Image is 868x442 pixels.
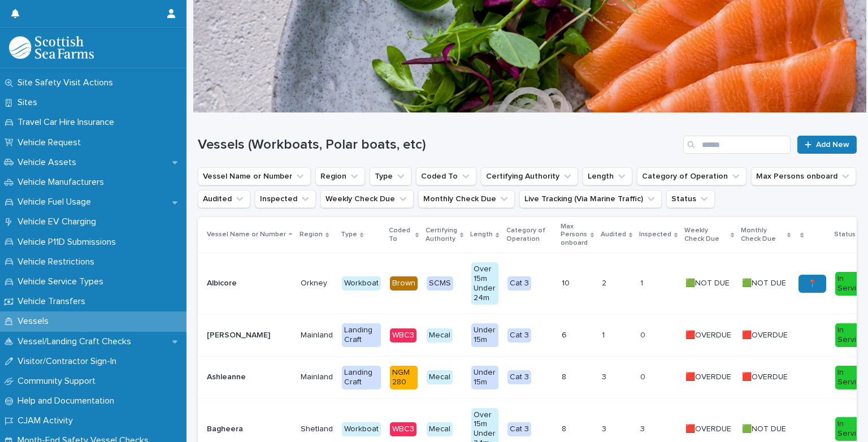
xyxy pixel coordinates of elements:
[207,276,239,288] p: Albicore
[207,328,272,340] p: [PERSON_NAME]
[13,336,140,347] p: Vessel/Landing Craft Checks
[13,77,122,88] p: Site Safety Visit Actions
[342,276,381,291] div: Workboat
[639,228,671,241] p: Inspected
[315,167,365,185] button: Region
[507,328,531,343] div: Cat 3
[835,323,867,347] div: In Service
[390,366,418,389] div: NGM 280
[640,370,648,382] p: 0
[751,167,856,185] button: Max Persons onboard
[685,370,734,382] p: 🟥OVERDUE
[418,190,515,208] button: Monthly Check Due
[637,167,747,185] button: Category of Operation
[13,257,103,267] p: Vehicle Restrictions
[742,370,790,382] p: 🟥OVERDUE
[427,276,453,291] div: SCMS
[519,190,662,208] button: Live Tracking (Via Marine Traffic)
[808,280,817,288] span: 📍
[471,262,498,305] div: Over 15m Under 24m
[427,370,453,384] div: Mecal
[342,422,381,436] div: Workboat
[255,190,316,208] button: Inspected
[562,372,593,382] p: 8
[13,197,100,207] p: Vehicle Fuel Usage
[640,276,645,288] p: 1
[742,276,788,288] p: 🟩NOT DUE
[562,279,593,288] p: 10
[470,228,493,241] p: Length
[13,276,112,287] p: Vehicle Service Types
[320,190,414,208] button: Weekly Check Due
[507,422,531,436] div: Cat 3
[816,141,849,149] span: Add New
[13,157,85,168] p: Vehicle Assets
[207,422,245,434] p: Bagheera
[471,323,498,347] div: Under 15m
[341,228,357,241] p: Type
[741,224,784,245] p: Monthly Check Due
[13,237,125,248] p: Vehicle P11D Submissions
[602,328,607,340] p: 1
[602,370,609,382] p: 3
[685,276,732,288] p: 🟩NOT DUE
[507,276,531,291] div: Cat 3
[198,190,250,208] button: Audited
[507,370,531,384] div: Cat 3
[834,228,856,241] p: Status
[390,328,416,343] div: WBC3
[416,167,476,185] button: Coded To
[13,137,90,148] p: Vehicle Request
[13,97,46,108] p: Sites
[742,422,788,434] p: 🟩NOT DUE
[300,228,323,241] p: Region
[389,224,413,245] p: Coded To
[685,328,734,340] p: 🟥OVERDUE
[601,228,626,241] p: Audited
[684,224,728,245] p: Weekly Check Due
[666,190,715,208] button: Status
[301,279,333,288] p: Orkney
[835,417,867,441] div: In Service
[685,422,734,434] p: 🟥OVERDUE
[640,328,648,340] p: 0
[342,366,381,389] div: Landing Craft
[390,422,416,436] div: WBC3
[301,372,333,382] p: Mainland
[427,328,453,343] div: Mecal
[640,422,647,434] p: 3
[370,167,411,185] button: Type
[561,220,588,249] p: Max Persons onboard
[13,117,123,128] p: Travel Car Hire Insurance
[342,323,381,347] div: Landing Craft
[835,366,867,389] div: In Service
[426,224,457,245] p: Certifying Authority
[13,396,123,406] p: Help and Documentation
[506,224,554,245] p: Category of Operation
[13,296,94,307] p: Vehicle Transfers
[9,36,94,59] img: bPIBxiqnSb2ggTQWdOVV
[471,366,498,389] div: Under 15m
[602,422,609,434] p: 3
[13,216,105,227] p: Vehicle EV Charging
[301,331,333,340] p: Mainland
[13,356,125,367] p: Visitor/Contractor Sign-In
[583,167,632,185] button: Length
[13,316,58,327] p: Vessels
[13,415,82,426] p: CJAM Activity
[797,136,857,154] a: Add New
[207,228,286,241] p: Vessel Name or Number
[198,167,311,185] button: Vessel Name or Number
[301,424,333,434] p: Shetland
[798,275,826,293] a: 📍
[742,328,790,340] p: 🟥OVERDUE
[562,424,593,434] p: 8
[481,167,578,185] button: Certifying Authority
[198,137,679,153] h1: Vessels (Workboats, Polar boats, etc)
[683,136,791,154] input: Search
[562,331,593,340] p: 6
[390,276,418,291] div: Brown
[427,422,453,436] div: Mecal
[13,177,113,188] p: Vehicle Manufacturers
